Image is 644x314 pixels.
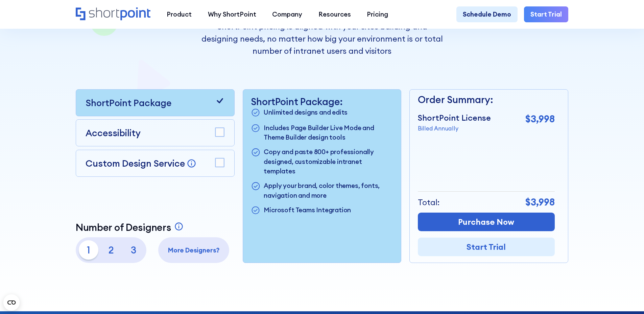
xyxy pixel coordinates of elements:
div: Resources [318,9,351,19]
p: Includes Page Builder Live Mode and Theme Builder design tools [264,123,393,142]
p: $3,998 [525,195,555,210]
div: Product [167,9,192,19]
p: Accessibility [86,126,141,140]
div: Company [272,9,302,19]
p: Billed Annually [418,124,491,132]
a: Resources [310,6,359,23]
a: Home [76,7,150,21]
p: Order Summary: [418,93,555,107]
p: Number of Designers [76,222,171,233]
p: More Designers? [162,245,226,255]
a: Start Trial [418,238,555,256]
p: Unlimited designs and edits [264,107,348,118]
p: ShortPoint License [418,112,491,124]
p: ShortPoint Package: [251,96,393,107]
p: 2 [101,240,121,260]
a: Start Trial [524,6,568,23]
p: $3,998 [525,112,555,126]
a: Pricing [359,6,397,23]
p: Custom Design Service [86,158,185,169]
p: Microsoft Teams Integration [264,205,351,216]
a: Why ShortPoint [200,6,264,23]
a: Number of Designers [76,222,186,233]
div: Pricing [367,9,388,19]
p: 3 [124,240,143,260]
p: Apply your brand, color themes, fonts, navigation and more [264,181,393,200]
a: Schedule Demo [456,6,518,23]
iframe: Chat Widget [610,282,644,314]
p: Copy and paste 800+ professionally designed, customizable intranet templates [264,147,393,176]
div: Why ShortPoint [208,9,256,19]
a: Purchase Now [418,213,555,231]
p: 1 [79,240,98,260]
p: ShortPoint pricing is aligned with your sites building and designing needs, no matter how big you... [201,21,443,57]
a: Product [159,6,200,23]
a: Company [264,6,310,23]
p: ShortPoint Package [86,96,171,110]
p: Total: [418,196,440,209]
button: Open CMP widget [3,294,20,311]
